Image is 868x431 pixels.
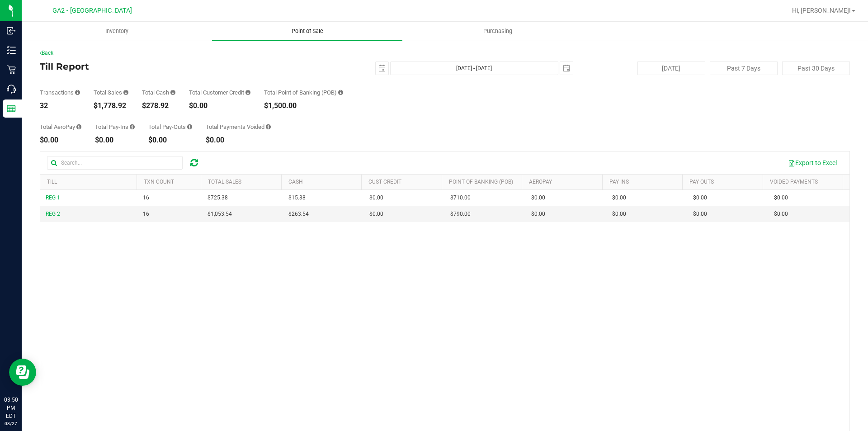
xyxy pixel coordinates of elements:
i: Sum of all cash pay-outs removed from tills within the date range. [187,124,192,130]
span: $0.00 [612,194,626,202]
span: $0.00 [774,194,788,202]
span: Point of Sale [279,27,335,35]
span: $0.00 [693,194,707,202]
a: Cust Credit [368,179,401,185]
a: Point of Sale [212,22,402,41]
span: $0.00 [531,210,545,218]
a: Pay Outs [689,179,714,185]
div: Transactions [40,90,80,95]
h4: Till Report [40,62,310,71]
div: 32 [40,102,80,109]
i: Count of all successful payment transactions, possibly including voids, refunds, and cash-back fr... [75,90,80,95]
a: Purchasing [402,22,593,41]
div: Total Pay-Ins [95,124,135,130]
div: Total Customer Credit [189,90,250,95]
p: 03:50 PM EDT [4,396,18,420]
inline-svg: Reports [7,104,16,113]
input: Search... [47,156,183,170]
a: Inventory [22,22,212,41]
inline-svg: Inbound [7,26,16,35]
inline-svg: Retail [7,65,16,74]
span: $710.00 [450,194,471,202]
i: Sum of all successful, non-voided payment transaction amounts using account credit as the payment... [245,90,250,95]
span: $0.00 [612,210,626,218]
span: $263.54 [288,210,309,218]
a: Cash [288,179,303,185]
i: Sum of all successful AeroPay payment transaction amounts for all purchases in the date range. Ex... [76,124,81,130]
span: $0.00 [369,210,383,218]
div: Total Pay-Outs [148,124,192,130]
div: $0.00 [40,137,81,144]
inline-svg: Inventory [7,46,16,55]
p: 08/27 [4,420,18,427]
div: $278.92 [142,102,175,109]
div: $0.00 [95,137,135,144]
div: Total Cash [142,90,175,95]
span: $0.00 [774,210,788,218]
button: Past 30 Days [782,62,850,75]
a: AeroPay [529,179,552,185]
button: [DATE] [637,62,705,75]
span: 16 [143,210,149,218]
span: REG 1 [46,194,60,201]
span: $15.38 [288,194,306,202]
a: TXN Count [144,179,174,185]
div: $0.00 [206,137,271,144]
span: Hi, [PERSON_NAME]! [792,7,851,14]
span: $0.00 [531,194,545,202]
i: Sum of the successful, non-voided point-of-banking payment transaction amounts, both via payment ... [338,90,343,95]
div: $0.00 [189,102,250,109]
div: Total Payments Voided [206,124,271,130]
div: Total Sales [94,90,128,95]
span: $0.00 [693,210,707,218]
iframe: Resource center [9,359,36,386]
span: $790.00 [450,210,471,218]
span: GA2 - [GEOGRAPHIC_DATA] [52,7,132,14]
span: select [376,62,388,75]
a: Pay Ins [609,179,629,185]
inline-svg: Call Center [7,85,16,94]
i: Sum of all cash pay-ins added to tills within the date range. [130,124,135,130]
i: Sum of all successful, non-voided payment transaction amounts (excluding tips and transaction fee... [123,90,128,95]
button: Export to Excel [782,155,843,171]
a: Point of Banking (POB) [449,179,513,185]
div: Total AeroPay [40,124,81,130]
a: Voided Payments [770,179,818,185]
div: $1,500.00 [264,102,343,109]
div: $1,778.92 [94,102,128,109]
i: Sum of all voided payment transaction amounts (excluding tips and transaction fees) within the da... [266,124,271,130]
div: $0.00 [148,137,192,144]
div: Total Point of Banking (POB) [264,90,343,95]
a: Till [47,179,57,185]
span: $1,053.54 [208,210,232,218]
span: Purchasing [471,27,524,35]
span: $725.38 [208,194,228,202]
span: $0.00 [369,194,383,202]
i: Sum of all successful, non-voided cash payment transaction amounts (excluding tips and transactio... [170,90,175,95]
a: Total Sales [208,179,241,185]
span: 16 [143,194,149,202]
button: Past 7 Days [710,62,778,75]
a: Back [40,50,53,56]
span: Inventory [93,27,141,35]
span: REG 2 [46,211,60,217]
span: select [560,62,573,75]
